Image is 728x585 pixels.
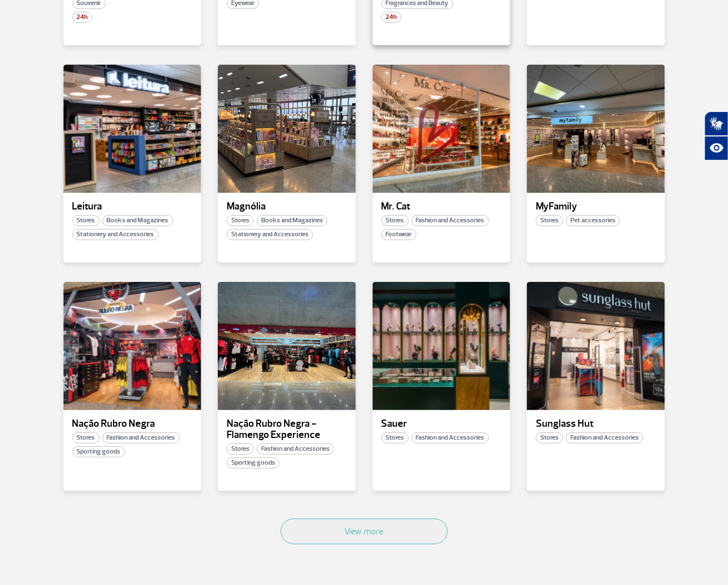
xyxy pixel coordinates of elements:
span: Books and Magazines [257,215,328,226]
span: Stationery and Accessories [227,229,313,240]
span: Sporting goods [227,457,280,469]
p: MyFamily [536,201,656,212]
p: Nação Rubro Negra [72,418,193,430]
p: Leitura [72,201,193,212]
span: Stores [227,215,254,226]
button: Abrir recursos assistivos. [705,136,728,160]
span: Fashion and Accessories [102,432,180,443]
p: Magnólia [227,201,347,212]
span: Stores [382,432,409,443]
p: Sunglass Hut [536,418,656,430]
span: Stores [536,432,563,443]
span: Stores [227,443,254,455]
span: Footwear [382,229,417,240]
button: View more [281,519,448,544]
span: Stores [72,215,100,226]
span: Stores [72,432,100,443]
span: Fashion and Accessories [412,215,489,226]
span: Pet accessories [566,215,620,226]
span: Stores [536,215,563,226]
button: Abrir tradutor de língua de sinais. [705,111,728,136]
div: Plugin de acessibilidade da Hand Talk. [705,111,728,160]
span: Books and Magazines [102,215,173,226]
span: Stores [382,215,409,226]
p: Nação Rubro Negra - Flamengo Experience [227,418,347,441]
span: Fashion and Accessories [412,432,489,443]
span: Sporting goods [72,446,125,457]
span: Fashion and Accessories [257,443,334,455]
p: Mr. Cat [382,201,502,212]
span: 24h [382,12,402,23]
span: Fashion and Accessories [566,432,643,443]
span: Stationery and Accessories [72,229,159,240]
span: 24h [72,12,92,23]
p: Sauer [382,418,502,430]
